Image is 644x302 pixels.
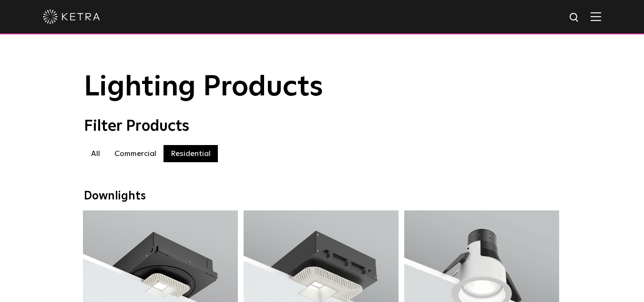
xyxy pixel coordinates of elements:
label: Commercial [107,145,164,162]
img: search icon [569,12,581,24]
img: Hamburger%20Nav.svg [591,12,601,21]
img: ketra-logo-2019-white [43,10,100,24]
label: All [84,145,107,162]
div: Filter Products [84,117,561,135]
div: Downlights [84,189,561,203]
label: Residential [164,145,218,162]
span: Lighting Products [84,73,323,102]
